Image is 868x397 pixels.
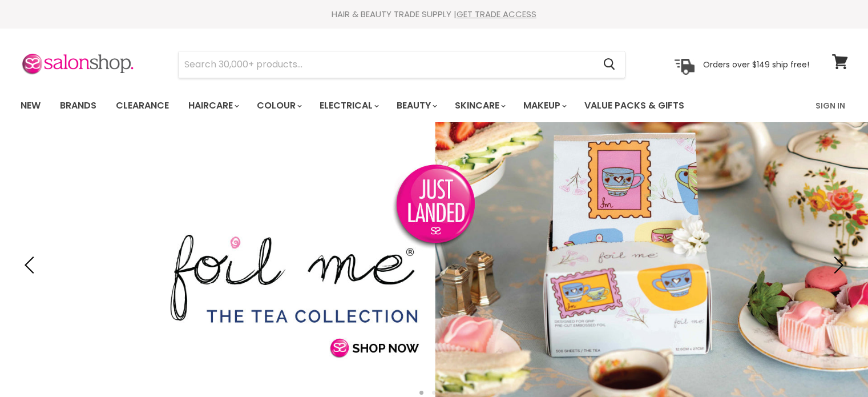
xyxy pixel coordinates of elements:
a: GET TRADE ACCESS [457,8,536,20]
iframe: Gorgias live chat messenger [811,343,857,386]
a: Colour [248,94,309,118]
input: Search [179,51,595,78]
li: Page dot 3 [445,391,449,395]
nav: Main [6,89,862,122]
li: Page dot 1 [419,391,423,395]
button: Search [595,51,625,78]
a: Makeup [515,94,574,118]
ul: Main menu [12,89,751,122]
a: Value Packs & Gifts [576,94,693,118]
a: Haircare [180,94,246,118]
a: Clearance [107,94,177,118]
a: Brands [51,94,105,118]
a: Electrical [311,94,386,118]
button: Previous [20,254,43,276]
button: Next [825,254,848,276]
a: Skincare [446,94,512,118]
p: Orders over $149 ship free! [703,59,809,69]
a: Beauty [388,94,444,118]
a: Sign In [809,94,852,118]
a: New [12,94,49,118]
li: Page dot 2 [432,391,436,395]
div: HAIR & BEAUTY TRADE SUPPLY | [6,9,862,20]
form: Product [178,51,625,78]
